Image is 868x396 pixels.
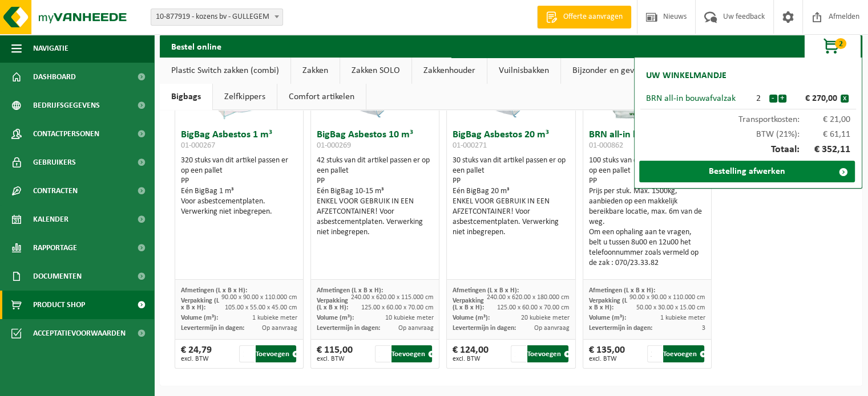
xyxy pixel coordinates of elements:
button: Toevoegen [256,345,296,362]
div: Om een ophaling aan te vragen, belt u tussen 8u00 en 12u00 het telefoonnummer zoals vermeld op de... [589,227,705,268]
span: 01-000862 [589,141,623,150]
a: Bestelling afwerken [639,161,855,182]
span: € 352,11 [800,145,851,155]
span: 20 kubieke meter [521,315,570,321]
input: 1 [239,345,255,362]
span: Rapportage [33,234,77,262]
span: Op aanvraag [262,325,297,332]
div: € 270,00 [789,94,841,103]
span: 01-000267 [181,141,215,150]
span: 240.00 x 620.00 x 115.000 cm [350,294,433,301]
span: excl. BTW [589,356,625,362]
input: 1 [511,345,526,362]
div: Totaal: [640,139,856,161]
div: 320 stuks van dit artikel passen er op een pallet [181,156,297,217]
span: Volume (m³): [453,315,490,321]
span: Verpakking (L x B x H): [453,297,484,311]
span: 125.00 x 60.00 x 70.00 cm [497,304,570,311]
span: Dashboard [33,63,76,91]
span: Acceptatievoorwaarden [33,319,126,348]
span: Levertermijn in dagen: [453,325,516,332]
span: 125.00 x 60.00 x 70.00 cm [361,304,433,311]
button: x [841,95,849,103]
span: Product Shop [33,291,85,319]
a: Zakkenhouder [412,58,487,84]
a: Comfort artikelen [277,84,366,110]
button: + [778,95,786,103]
div: BRN all-in bouwafvalzak [646,94,748,103]
span: Verpakking (L x B x H): [317,297,348,311]
button: - [769,95,777,103]
input: 1 [375,345,390,362]
span: excl. BTW [181,356,212,362]
span: 3 [702,325,705,332]
span: Volume (m³): [181,315,218,321]
div: Prijs per stuk. Max. 1500kg, aanbieden op een makkelijk bereikbare locatie, max. 6m van de weg. [589,186,705,227]
span: 90.00 x 90.00 x 110.000 cm [221,294,297,301]
span: 1 kubieke meter [252,315,297,321]
button: Toevoegen [663,345,704,362]
div: PP [589,176,705,186]
div: € 124,00 [453,345,488,362]
h2: Uw winkelmandje [640,63,732,88]
a: Offerte aanvragen [537,6,631,28]
span: 2 [835,38,846,49]
button: 2 [804,35,861,58]
div: PP [453,176,569,186]
input: 1 [647,345,663,362]
span: Bedrijfsgegevens [33,91,100,120]
a: Vuilnisbakken [487,58,560,84]
span: Documenten [33,262,82,291]
h3: BRN all-in bouwafvalzak [589,130,705,153]
span: Volume (m³): [589,315,626,321]
span: Afmetingen (L x B x H): [453,287,519,294]
span: 1 kubieke meter [660,315,705,321]
span: Levertermijn in dagen: [181,325,244,332]
a: Bijzonder en gevaarlijk afval [561,58,689,84]
span: 10-877919 - kozens bv - GULLEGEM [151,9,282,25]
span: Contracten [33,177,78,205]
a: Zakken [291,58,340,84]
div: ENKEL VOOR GEBRUIK IN EEN AFZETCONTAINER! Voor asbestcementplaten. Verwerking niet inbegrepen. [453,197,569,238]
span: Op aanvraag [534,325,570,332]
span: Volume (m³): [317,315,354,321]
span: 240.00 x 620.00 x 180.000 cm [487,294,570,301]
button: Toevoegen [527,345,568,362]
div: Eén BigBag 20 m³ [453,186,569,197]
span: Kalender [33,205,68,234]
span: 105.00 x 55.00 x 45.00 cm [225,304,297,311]
span: Levertermijn in dagen: [317,325,380,332]
span: 10-877919 - kozens bv - GULLEGEM [151,9,283,26]
div: PP [317,176,433,186]
div: 2 [748,94,769,103]
a: Plastic Switch zakken (combi) [160,58,290,84]
span: Gebruikers [33,148,76,177]
span: Verpakking (L x B x H): [181,297,219,311]
span: 10 kubieke meter [385,315,433,321]
h3: BigBag Asbestos 10 m³ [317,130,433,153]
span: Afmetingen (L x B x H): [317,287,383,294]
span: Verpakking (L x B x H): [589,297,627,311]
span: € 21,00 [800,115,851,124]
h2: Bestel online [160,35,233,57]
div: Eén BigBag 1 m³ [181,186,297,197]
div: 42 stuks van dit artikel passen er op een pallet [317,156,433,238]
span: Afmetingen (L x B x H): [589,287,655,294]
div: Voor asbestcementplaten. Verwerking niet inbegrepen. [181,197,297,217]
div: Eén BigBag 10-15 m³ [317,186,433,197]
span: € 61,11 [800,130,851,139]
h3: BigBag Asbestos 20 m³ [453,130,569,153]
div: 100 stuks van dit artikel passen er op een pallet [589,156,705,268]
div: € 135,00 [589,345,625,362]
span: 50.00 x 30.00 x 15.00 cm [636,304,705,311]
div: 30 stuks van dit artikel passen er op een pallet [453,156,569,238]
span: 01-000271 [453,141,487,150]
div: Transportkosten: [640,109,856,124]
span: 90.00 x 90.00 x 110.000 cm [629,294,705,301]
span: Op aanvraag [398,325,433,332]
span: Contactpersonen [33,120,99,148]
div: € 24,79 [181,345,212,362]
button: Toevoegen [391,345,432,362]
div: BTW (21%): [640,124,856,139]
span: 01-000269 [317,141,351,150]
